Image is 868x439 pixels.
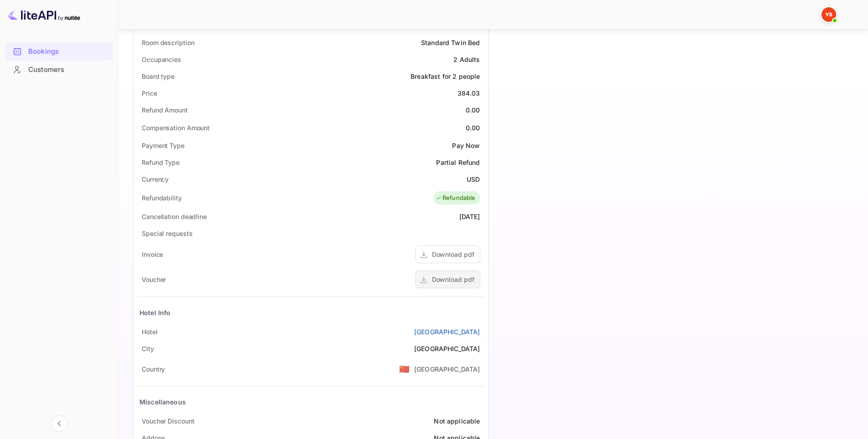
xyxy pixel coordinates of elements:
[142,364,165,374] div: Country
[51,415,67,432] button: Collapse navigation
[414,364,480,374] div: [GEOGRAPHIC_DATA]
[142,141,185,150] div: Payment Type
[142,174,169,184] div: Currency
[28,46,108,57] div: Bookings
[436,194,476,203] div: Refundable
[142,344,154,353] div: City
[5,61,113,78] a: Customers
[466,105,480,115] div: 0.00
[142,55,181,64] div: Occupancies
[7,7,80,22] img: LiteAPI logo
[142,229,192,238] div: Special requests
[459,212,480,221] div: [DATE]
[5,61,113,79] div: Customers
[5,43,113,61] div: Bookings
[142,212,207,221] div: Cancellation deadline
[457,88,480,98] div: 384.03
[421,38,480,47] div: Standard Twin Bed
[28,65,108,75] div: Customers
[139,308,171,317] div: Hotel Info
[466,123,480,133] div: 0.00
[142,250,163,259] div: Invoice
[142,327,158,337] div: Hotel
[142,38,194,47] div: Room description
[142,88,157,98] div: Price
[436,158,480,167] div: Partial Refund
[411,71,480,81] div: Breakfast for 2 people
[453,55,480,64] div: 2 Adults
[822,7,836,22] img: Yandex Support
[432,250,474,259] div: Download pdf
[142,416,194,426] div: Voucher Discount
[414,344,480,353] div: [GEOGRAPHIC_DATA]
[142,158,180,167] div: Refund Type
[452,141,480,150] div: Pay Now
[142,275,166,284] div: Voucher
[142,193,182,203] div: Refundability
[142,123,210,133] div: Compensation Amount
[414,327,480,337] a: [GEOGRAPHIC_DATA]
[142,71,175,81] div: Board type
[399,361,410,377] span: United States
[139,397,186,407] div: Miscellaneous
[142,105,188,115] div: Refund Amount
[434,416,480,426] div: Not applicable
[432,275,474,284] div: Download pdf
[467,174,480,184] div: USD
[5,43,113,60] a: Bookings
